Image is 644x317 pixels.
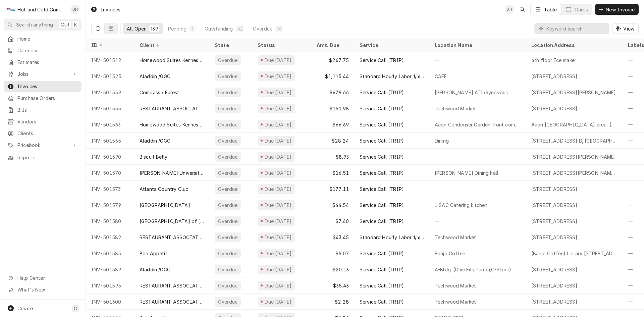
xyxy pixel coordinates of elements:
div: [STREET_ADDRESS] [531,105,578,112]
div: Aaon Condenser Garden front common area [435,121,521,128]
div: RESTAURANT ASSOCIATES / Warner [140,234,204,241]
div: [PERSON_NAME] University Facilities [140,169,204,176]
div: Overdue [217,218,238,225]
div: Service Call (TRIP) [360,282,404,289]
a: Go to Pricebook [4,140,82,151]
div: Techwood Market [435,298,476,305]
div: Service Call (TRIP) [360,121,404,128]
div: Overdue [217,57,238,64]
span: Create [17,306,33,311]
div: — [429,149,526,165]
div: Service Call (TRIP) [360,218,404,225]
div: INV-501582 [86,229,134,245]
div: Service [360,42,423,49]
div: Overdue [217,234,238,241]
div: Hot and Cold Commercial Kitchens, Inc.'s Avatar [6,5,15,14]
div: Location Name [435,42,519,49]
div: Due [DATE] [264,298,292,305]
div: A-Bldg. (Chic Fila,Panda,C-Store) [435,266,511,273]
div: Due [DATE] [264,137,292,144]
div: Service Call (TRIP) [360,202,404,209]
div: Overdue [217,250,238,257]
div: ID [91,42,127,49]
div: Cards [575,6,588,13]
span: Vendors [17,118,78,125]
div: $44.54 [311,197,354,213]
div: Techwood Market [435,234,476,241]
span: C [74,305,77,312]
div: H [6,5,15,14]
div: INV-501590 [86,149,134,165]
div: [STREET_ADDRESS] D, [GEOGRAPHIC_DATA], GA 30043 [531,137,617,144]
div: Service Call (TRIP) [360,89,404,96]
button: Open search [517,4,528,15]
div: Standard Hourly Labor 1/man [360,73,424,80]
span: Purchase Orders [17,95,78,102]
a: Reports [4,152,82,163]
div: Daryl Harris's Avatar [70,5,80,14]
div: Overdue [217,89,238,96]
div: Due [DATE] [264,202,292,209]
div: Outstanding [205,25,233,32]
div: Atlanta Country Club [140,186,189,193]
div: 139 [151,25,158,32]
a: Go to Jobs [4,68,82,80]
div: Service Call (TRIP) [360,250,404,257]
span: Help Center [17,274,77,281]
div: INV-501589 [86,261,134,277]
a: Purchase Orders [4,93,82,104]
a: Invoices [4,81,82,92]
div: INV-501559 [86,84,134,100]
div: Biscuit Belly [140,153,167,160]
div: INV-501595 [86,277,134,294]
span: What's New [17,286,77,293]
a: Go to What's New [4,284,82,295]
div: Overdue [217,186,238,193]
button: View [612,23,639,34]
div: RESTAURANT ASSOCIATES / Warner [140,105,204,112]
div: Aladdin /GGC [140,266,170,273]
button: Search anythingCtrlK [4,19,82,31]
div: [STREET_ADDRESS] [531,202,578,209]
a: Estimates [4,57,82,68]
div: Due [DATE] [264,73,292,80]
span: Calendar [17,47,78,54]
div: INV-501600 [86,294,134,310]
div: [STREET_ADDRESS] [531,186,578,193]
div: Hot and Cold Commercial Kitchens, Inc. [17,6,67,13]
div: — [429,181,526,197]
div: Status [258,42,305,49]
span: Clients [17,130,78,137]
div: Due [DATE] [264,234,292,241]
div: $177.11 [311,181,354,197]
div: — [429,213,526,229]
div: DH [505,5,514,14]
a: Calendar [4,45,82,56]
div: INV-501585 [86,245,134,261]
div: [PERSON_NAME] ATL/Synovous [435,89,508,96]
span: K [74,21,77,28]
div: Homewood Suites Kennesaw [140,57,204,64]
div: [STREET_ADDRESS] [531,234,578,241]
div: Homewood Suites Kennesaw [140,121,204,128]
div: Daryl Harris's Avatar [505,5,514,14]
div: Compass / Eurest [140,89,179,96]
div: Client [140,42,203,49]
div: Due [DATE] [264,218,292,225]
div: Techwood Market [435,105,476,112]
span: Pricebook [17,142,68,149]
span: New Invoice [604,6,636,13]
div: All Open [127,25,147,32]
div: RESTAURANT ASSOCIATES / Warner [140,298,204,305]
span: View [622,25,636,32]
div: Service Call (TRIP) [360,57,404,64]
div: Overdue [217,105,238,112]
div: [GEOGRAPHIC_DATA] [140,202,190,209]
div: Amt. Due [317,42,347,49]
a: Clients [4,128,82,139]
div: Dining [435,137,449,144]
div: Table [544,6,557,13]
div: $151.98 [311,100,354,116]
div: Service Call (TRIP) [360,169,404,176]
div: Due [DATE] [264,169,292,176]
